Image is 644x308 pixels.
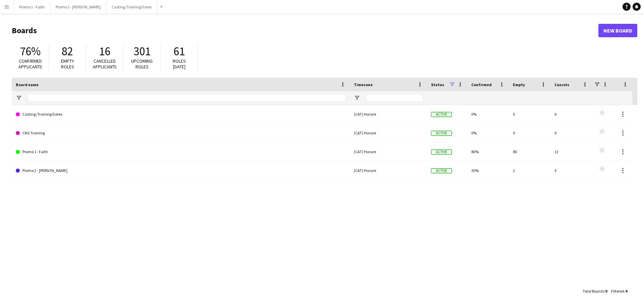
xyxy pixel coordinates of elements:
input: Timezone Filter Input [366,94,423,102]
div: 0 [509,105,550,123]
div: 13 [550,142,592,161]
div: 3 [550,161,592,180]
span: Cancels [554,82,569,87]
a: Promo 2 - [PERSON_NAME] [16,161,346,180]
span: 16 [99,44,110,59]
div: 0 [550,124,592,142]
span: Active [431,168,452,173]
span: Empty [513,82,525,87]
span: Total Boards [583,289,604,294]
span: Filtered [611,289,624,294]
span: Empty roles [61,58,74,70]
span: 9 [605,289,607,294]
a: CNS Training [16,124,346,142]
a: Casting/Training Dates [16,105,346,124]
div: (CAT) Harare [350,142,427,161]
span: Active [431,149,452,155]
h1: Boards [12,25,598,36]
div: 0 [550,105,592,123]
span: Timezone [354,82,373,87]
a: Promo 1 - Faith [16,142,346,161]
span: Status [431,82,444,87]
span: Cancelled applicants [93,58,117,70]
div: 30% [467,161,509,180]
span: Board name [16,82,39,87]
div: (CAT) Harare [350,161,427,180]
div: 80% [467,142,509,161]
span: 82 [62,44,73,59]
div: : [583,285,607,298]
div: : [611,285,627,298]
span: Roles [DATE] [173,58,186,70]
div: 0% [467,124,509,142]
button: Open Filter Menu [354,95,360,101]
span: 4 [625,289,627,294]
button: Casting/Training Dates [106,0,157,13]
a: New Board [598,24,637,37]
span: 61 [173,44,185,59]
span: Upcoming roles [131,58,153,70]
div: 80 [509,142,550,161]
button: Promo 2 - [PERSON_NAME] [50,0,106,13]
span: Active [431,112,452,117]
div: 2 [509,161,550,180]
button: Promo 1 - Faith [14,0,50,13]
div: 0% [467,105,509,123]
div: (CAT) Harare [350,105,427,123]
input: Board name Filter Input [28,94,346,102]
span: Confirmed applicants [18,58,42,70]
span: 76% [20,44,41,59]
span: Active [431,131,452,136]
button: Open Filter Menu [16,95,22,101]
div: (CAT) Harare [350,124,427,142]
span: 301 [133,44,151,59]
div: 0 [509,124,550,142]
span: Confirmed [471,82,492,87]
